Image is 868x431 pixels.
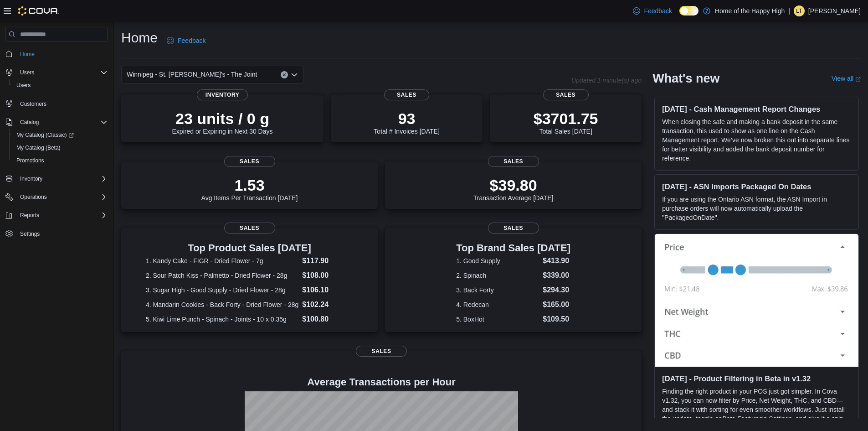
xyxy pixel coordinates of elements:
[18,6,59,16] img: Cova
[456,256,539,265] dt: 1. Good Supply
[9,79,111,92] button: Users
[13,80,34,91] a: Users
[13,142,108,153] span: My Catalog (Beta)
[146,271,298,280] dt: 2. Sour Patch Kiss - Palmetto - Dried Flower - 28g
[571,77,642,84] p: Updated 1 minute(s) ago
[16,67,108,78] span: Users
[796,5,802,16] span: LT
[201,176,298,202] div: Avg Items Per Transaction [DATE]
[16,192,51,203] button: Operations
[13,155,48,166] a: Promotions
[16,67,38,78] button: Users
[302,255,353,266] dd: $117.90
[163,31,209,50] a: Feedback
[644,6,672,16] span: Feedback
[16,117,108,128] span: Catalog
[9,154,111,167] button: Promotions
[2,66,111,79] button: Users
[2,209,111,222] button: Reports
[20,230,40,238] span: Settings
[2,97,111,110] button: Customers
[16,228,43,239] a: Settings
[224,156,275,167] span: Sales
[20,119,39,126] span: Catalog
[20,51,35,58] span: Home
[16,48,108,59] span: Home
[456,243,570,254] h3: Top Brand Sales [DATE]
[13,80,108,91] span: Users
[662,117,851,163] p: When closing the safe and making a bank deposit in the same transaction, this used to show as one...
[662,195,851,222] p: If you are using the Ontario ASN format, the ASN Import in purchase orders will now automatically...
[794,5,805,16] div: Latara Thompson
[146,315,298,324] dt: 5. Kiwi Lime Punch - Spinach - Joints - 10 x 0.35g
[172,109,273,128] p: 23 units / 0 g
[16,144,61,151] span: My Catalog (Beta)
[2,172,111,185] button: Inventory
[201,176,298,194] p: 1.53
[281,71,288,78] button: Clear input
[172,109,273,135] div: Expired or Expiring in Next 30 Days
[16,192,108,203] span: Operations
[2,227,111,240] button: Settings
[16,49,38,60] a: Home
[374,109,439,135] div: Total # Invoices [DATE]
[662,374,851,383] h3: [DATE] - Product Filtering in Beta in v1.32
[224,223,275,234] span: Sales
[356,346,407,357] span: Sales
[127,69,257,80] span: Winnipeg - St. [PERSON_NAME]'s - The Joint
[662,182,851,191] h3: [DATE] - ASN Imports Packaged On Dates
[456,286,539,295] dt: 3. Back Forty
[16,210,108,221] span: Reports
[473,176,554,202] div: Transaction Average [DATE]
[20,69,34,76] span: Users
[9,129,111,141] a: My Catalog (Classic)
[146,300,298,309] dt: 4. Mandarin Cookies - Back Forty - Dried Flower - 28g
[543,314,570,325] dd: $109.50
[652,71,719,86] h2: What's new
[146,256,298,265] dt: 1. Kandy Cake - FIGR - Dried Flower - 7g
[302,270,353,281] dd: $108.00
[2,116,111,129] button: Catalog
[543,270,570,281] dd: $339.00
[16,173,46,184] button: Inventory
[20,100,46,108] span: Customers
[146,286,298,295] dt: 3. Sugar High - Good Supply - Dried Flower - 28g
[13,155,108,166] span: Promotions
[832,75,861,82] a: View allExternal link
[488,156,539,167] span: Sales
[456,300,539,309] dt: 4. Redecan
[20,212,39,219] span: Reports
[543,89,589,100] span: Sales
[302,299,353,310] dd: $102.24
[662,104,851,114] h3: [DATE] - Cash Management Report Changes
[302,314,353,325] dd: $100.80
[456,271,539,280] dt: 2. Spinach
[16,157,44,164] span: Promotions
[178,36,205,45] span: Feedback
[16,117,42,128] button: Catalog
[16,99,50,109] a: Customers
[302,285,353,296] dd: $106.10
[488,223,539,234] span: Sales
[722,415,762,422] em: Beta Features
[473,176,554,194] p: $39.80
[543,255,570,266] dd: $413.90
[121,29,158,47] h1: Home
[16,228,108,239] span: Settings
[534,109,598,135] div: Total Sales [DATE]
[2,47,111,60] button: Home
[5,43,108,264] nav: Complex example
[146,243,353,254] h3: Top Product Sales [DATE]
[16,98,108,109] span: Customers
[128,377,634,388] h4: Average Transactions per Hour
[16,82,31,89] span: Users
[534,109,598,128] p: $3701.75
[9,141,111,154] button: My Catalog (Beta)
[788,5,790,16] p: |
[543,285,570,296] dd: $294.30
[197,89,248,100] span: Inventory
[855,77,861,82] svg: External link
[629,2,675,20] a: Feedback
[16,173,108,184] span: Inventory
